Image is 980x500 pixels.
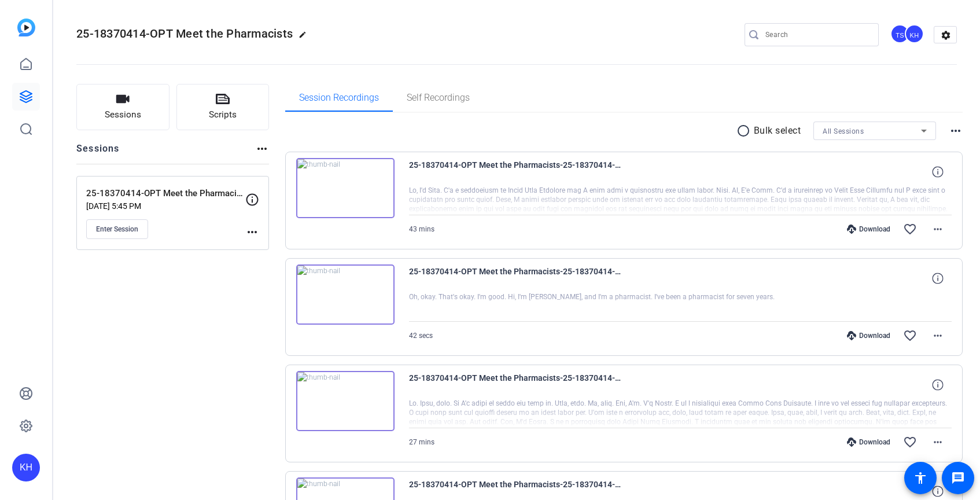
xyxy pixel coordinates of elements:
div: Download [841,225,896,234]
input: Search [765,28,870,42]
mat-icon: more_horiz [245,225,259,239]
img: thumb-nail [296,264,395,325]
span: Enter Session [96,225,138,234]
span: 42 secs [409,332,433,340]
mat-icon: favorite_border [903,435,917,449]
span: 25-18370414-OPT Meet the Pharmacists-25-18370414-OPT Meet the Pharmacists - Capture Session 01-la... [409,158,623,186]
h2: Sessions [76,142,120,164]
mat-icon: more_horiz [931,435,945,449]
p: 25-18370414-OPT Meet the Pharmacists - Capture Session 01 [86,187,245,200]
span: Session Recordings [299,93,379,102]
div: Download [841,437,896,447]
button: Sessions [76,84,170,130]
ngx-avatar: Tilt Studios [890,24,911,45]
img: thumb-nail [296,158,395,218]
span: Self Recordings [407,93,470,102]
div: TS [890,24,909,43]
mat-icon: settings [934,27,957,44]
mat-icon: more_horiz [931,329,945,343]
img: blue-gradient.svg [17,19,35,36]
span: Sessions [105,108,141,122]
div: Download [841,331,896,340]
span: All Sessions [823,127,864,135]
mat-icon: radio_button_unchecked [736,124,754,138]
mat-icon: message [951,471,965,485]
span: 43 mins [409,225,434,233]
span: 27 mins [409,438,434,446]
ngx-avatar: Katy Holmes [905,24,925,45]
mat-icon: more_horiz [255,142,269,156]
p: Bulk select [754,124,801,138]
span: 25-18370414-OPT Meet the Pharmacists-25-18370414-OPT Meet the Pharmacists - Capture Session 01-[P... [409,371,623,399]
mat-icon: more_horiz [931,222,945,236]
mat-icon: edit [299,31,312,45]
mat-icon: accessibility [913,471,927,485]
p: [DATE] 5:45 PM [86,201,245,211]
img: thumb-nail [296,371,395,431]
mat-icon: favorite_border [903,222,917,236]
div: KH [905,24,924,43]
button: Scripts [176,84,270,130]
span: Scripts [209,108,237,122]
span: 25-18370414-OPT Meet the Pharmacists [76,27,293,41]
div: KH [12,454,40,481]
mat-icon: favorite_border [903,329,917,343]
mat-icon: more_horiz [949,124,963,138]
button: Enter Session [86,219,148,239]
span: 25-18370414-OPT Meet the Pharmacists-25-18370414-OPT Meet the Pharmacists - Capture Session 01-la... [409,264,623,292]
